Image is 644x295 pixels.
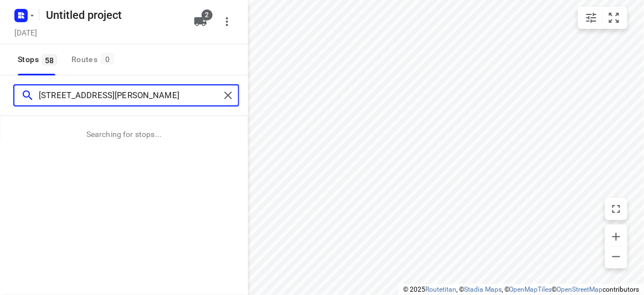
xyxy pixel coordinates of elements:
[10,26,42,39] h5: Project date
[18,53,60,67] span: Stops
[42,54,57,65] span: 58
[509,286,552,293] a: OpenMapTiles
[202,9,213,21] span: 2
[557,286,603,293] a: OpenStreetMap
[189,11,212,33] button: 2
[216,11,238,33] button: More
[71,53,117,67] div: Routes
[603,7,625,29] button: Fit zoom
[39,87,220,104] input: Add or search stops
[86,129,162,140] p: Searching for stops...
[42,6,185,24] h5: Rename
[578,7,627,29] div: small contained button group
[464,286,502,293] a: Stadia Maps
[101,53,114,64] span: 0
[403,286,640,293] li: © 2025 , © , © © contributors
[425,286,456,293] a: Routetitan
[580,7,602,29] button: Map settings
